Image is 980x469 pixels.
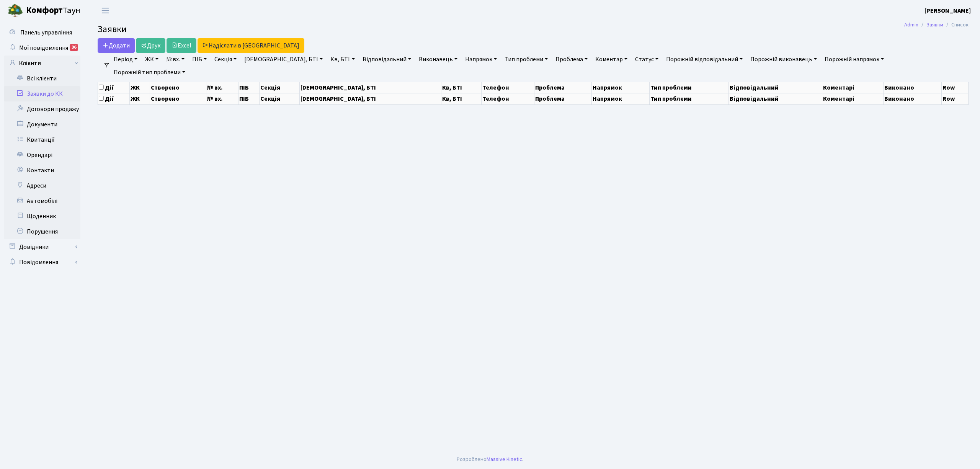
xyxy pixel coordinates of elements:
[96,4,115,17] button: Переключити навігацію
[299,93,441,104] th: [DEMOGRAPHIC_DATA], БТІ
[482,82,534,93] th: Телефон
[359,53,414,66] a: Відповідальний
[111,53,140,66] a: Період
[98,82,130,93] th: Дії
[20,28,72,37] span: Панель управління
[4,163,80,178] a: Контакти
[150,93,206,104] th: Створено
[904,21,918,29] a: Admin
[416,53,461,66] a: Виконавець
[747,53,820,66] a: Порожній виконавець
[632,53,661,66] a: Статус
[822,53,887,66] a: Порожній напрямок
[206,82,238,93] th: № вх.
[663,53,746,66] a: Порожній відповідальний
[924,7,971,15] b: [PERSON_NAME]
[103,41,130,50] span: Додати
[4,25,80,40] a: Панель управління
[482,93,534,104] th: Телефон
[4,178,80,193] a: Адреси
[8,3,23,18] img: logo.png
[462,53,500,66] a: Напрямок
[883,82,941,93] th: Виконано
[4,193,80,209] a: Автомобілі
[98,93,130,104] th: Дії
[4,239,80,255] a: Довідники
[926,21,943,29] a: Заявки
[943,21,969,29] li: Список
[142,53,162,66] a: ЖК
[238,82,260,93] th: ПІБ
[441,93,482,104] th: Кв, БТІ
[299,82,441,93] th: [DEMOGRAPHIC_DATA], БТІ
[238,93,260,104] th: ПІБ
[4,255,80,270] a: Повідомлення
[111,66,188,79] a: Порожній тип проблеми
[592,53,630,66] a: Коментар
[98,38,135,53] a: Додати
[26,4,63,16] b: Комфорт
[70,44,78,51] div: 36
[167,38,196,53] a: Excel
[552,53,591,66] a: Проблема
[457,455,523,464] div: Розроблено .
[198,38,304,53] a: Надіслати в [GEOGRAPHIC_DATA]
[26,4,80,17] span: Таун
[4,40,80,56] a: Мої повідомлення36
[19,44,68,52] span: Мої повідомлення
[4,209,80,224] a: Щоденник
[260,82,300,93] th: Секція
[150,82,206,93] th: Створено
[241,53,326,66] a: [DEMOGRAPHIC_DATA], БТІ
[487,455,522,463] a: Massive Kinetic
[649,93,728,104] th: Тип проблеми
[136,38,165,53] a: Друк
[729,82,822,93] th: Відповідальний
[649,82,728,93] th: Тип проблеми
[211,53,240,66] a: Секція
[592,93,649,104] th: Напрямок
[4,224,80,239] a: Порушення
[924,6,971,15] a: [PERSON_NAME]
[501,53,551,66] a: Тип проблеми
[129,82,150,93] th: ЖК
[534,93,591,104] th: Проблема
[129,93,150,104] th: ЖК
[4,117,80,132] a: Документи
[4,132,80,147] a: Квитанції
[4,147,80,163] a: Орендарі
[441,82,482,93] th: Кв, БТІ
[206,93,238,104] th: № вх.
[4,101,80,117] a: Договори продажу
[942,82,969,93] th: Row
[942,93,969,104] th: Row
[4,86,80,101] a: Заявки до КК
[822,93,884,104] th: Коментарі
[163,53,188,66] a: № вх.
[4,56,80,71] a: Клієнти
[592,82,649,93] th: Напрямок
[534,82,591,93] th: Проблема
[729,93,822,104] th: Відповідальний
[4,71,80,86] a: Всі клієнти
[98,23,127,36] span: Заявки
[327,53,358,66] a: Кв, БТІ
[260,93,300,104] th: Секція
[883,93,941,104] th: Виконано
[189,53,210,66] a: ПІБ
[822,82,884,93] th: Коментарі
[893,17,980,33] nav: breadcrumb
